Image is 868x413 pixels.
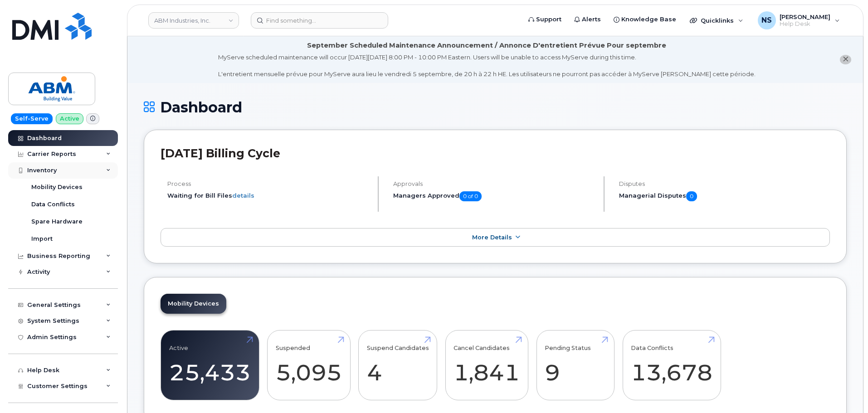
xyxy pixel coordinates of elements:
a: Mobility Devices [161,294,226,314]
h4: Process [167,180,370,187]
a: Cancel Candidates 1,841 [454,335,520,395]
span: 0 of 0 [459,191,482,201]
span: 0 [686,191,697,201]
a: Data Conflicts 13,678 [631,335,712,395]
div: September Scheduled Maintenance Announcement / Annonce D'entretient Prévue Pour septembre [307,41,666,50]
h5: Managerial Disputes [619,191,830,201]
button: close notification [840,55,851,64]
a: Suspend Candidates 4 [367,335,429,395]
li: Waiting for Bill Files [167,191,370,200]
div: MyServe scheduled maintenance will occur [DATE][DATE] 8:00 PM - 10:00 PM Eastern. Users will be u... [218,53,756,78]
a: details [232,192,254,199]
h4: Approvals [393,180,596,187]
h4: Disputes [619,180,830,187]
span: More Details [472,234,512,241]
a: Active 25,433 [169,335,251,395]
a: Pending Status 9 [545,335,606,395]
h1: Dashboard [144,99,847,115]
a: Suspended 5,095 [276,335,342,395]
h5: Managers Approved [393,191,596,201]
h2: [DATE] Billing Cycle [161,146,830,160]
